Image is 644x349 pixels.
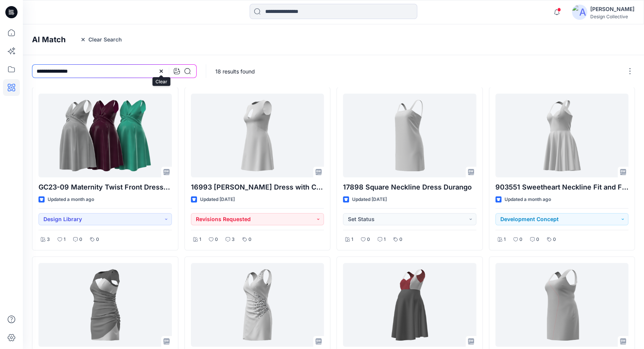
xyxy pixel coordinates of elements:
a: 903551 Sweetheart Neckline Fit and Flare Suncoast [495,94,629,177]
button: Clear Search [75,33,127,46]
a: 18412 Maternity Dress [343,263,476,347]
p: 18 results found [215,67,255,75]
p: 1 [199,236,201,244]
h4: AI Match [32,35,66,44]
p: 0 [367,236,370,244]
p: GC23-09 Maternity Twist Front Dress_In Progress [38,182,172,193]
p: 1 [504,236,506,244]
div: Design Collective [590,14,634,19]
p: 1 [384,236,386,244]
p: 0 [536,236,539,244]
p: 16993 [PERSON_NAME] Dress with Crystal Cut Out Suncoast NLV [191,182,324,193]
p: 0 [248,236,252,244]
p: 0 [399,236,402,244]
p: 0 [96,236,99,244]
p: Updated [DATE] [352,196,387,204]
p: 0 [519,236,522,244]
img: avatar [572,5,587,20]
a: 16993 Aline Dress with Crystal Cut Out Suncoast NLV [191,94,324,177]
p: 903551 Sweetheart Neckline Fit and Flare Suncoast [495,182,629,193]
a: GC23-09 Maternity Twist Front Dress_In Progress [38,94,172,177]
p: 1 [351,236,353,244]
p: Updated [DATE] [200,196,235,204]
a: GC23-04 Faux Wrap Dress with Embellishment [191,263,324,347]
a: GC20-60 Wrap Dress with Yoke [38,263,172,347]
p: 3 [232,236,235,244]
p: Updated a month ago [505,196,551,204]
p: 0 [215,236,218,244]
p: 3 [47,236,50,244]
div: [PERSON_NAME] [590,5,634,14]
p: 0 [79,236,82,244]
a: 17898 Square Neckline Dress Durango [343,94,476,177]
p: 1 [64,236,66,244]
a: 18577 Color Block Sqaure Neck Dress 18W G2E [495,263,629,347]
p: 17898 Square Neckline Dress Durango [343,182,476,193]
p: 0 [553,236,556,244]
p: Updated a month ago [48,196,94,204]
